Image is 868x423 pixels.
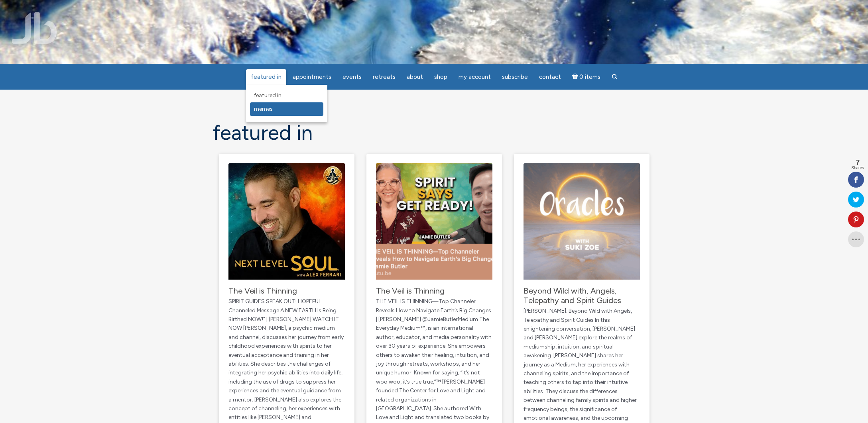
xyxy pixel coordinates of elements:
[851,159,864,166] span: 7
[502,73,528,80] span: Subscribe
[342,73,362,80] span: Events
[497,69,533,85] a: Subscribe
[376,163,492,280] img: The Veil is Thinning
[254,106,273,112] span: Memes
[213,121,655,144] h1: featured in
[454,69,496,85] a: My Account
[228,163,345,280] img: The Veil is Thinning
[534,69,566,85] a: Contact
[434,73,447,80] span: Shop
[459,73,491,80] span: My Account
[429,69,452,85] a: Shop
[373,73,396,80] span: Retreats
[246,69,286,85] a: featured in
[851,166,864,170] span: Shares
[293,73,331,80] span: Appointments
[402,69,428,85] a: About
[250,89,323,102] a: featured in
[251,73,281,80] span: featured in
[250,102,323,116] a: Memes
[579,74,600,80] span: 0 items
[524,163,640,280] img: Beyond Wild with, Angels, Telepathy and Spirit Guides
[338,69,366,85] a: Events
[524,286,621,305] a: Beyond Wild with, Angels, Telepathy and Spirit Guides
[254,92,281,99] span: featured in
[572,73,580,80] i: Cart
[567,69,606,85] a: Cart0 items
[12,12,57,44] img: Jamie Butler. The Everyday Medium
[376,286,445,296] a: The Veil is Thinning
[539,73,561,80] span: Contact
[368,69,400,85] a: Retreats
[228,286,297,296] a: The Veil is Thinning
[288,69,336,85] a: Appointments
[407,73,423,80] span: About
